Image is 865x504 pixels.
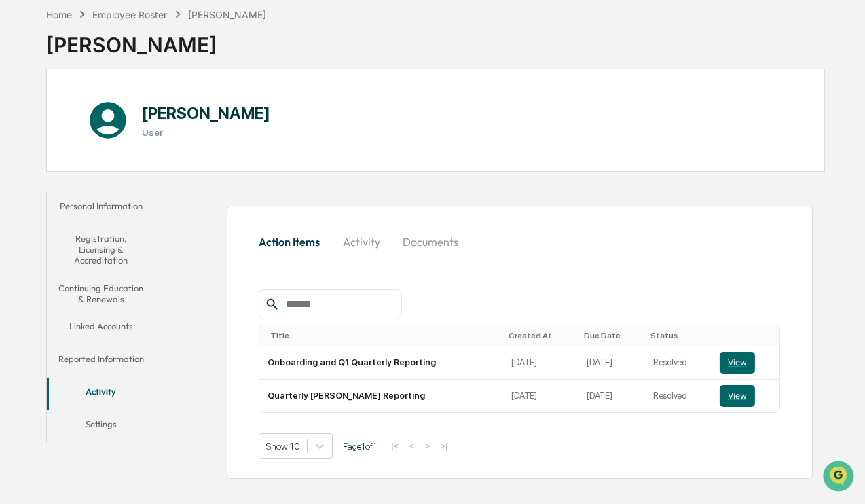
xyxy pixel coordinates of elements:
[270,331,498,340] div: Toggle SortBy
[343,441,377,452] span: Page 1 of 1
[96,229,164,240] a: Powered byPylon
[720,352,771,374] a: View
[8,191,91,215] a: 🔎Data Lookup
[503,380,578,412] td: [DATE]
[392,226,469,258] button: Documents
[46,117,172,128] div: We're available if you need us!
[259,226,331,258] button: Action Items
[14,198,24,209] div: 🔎
[46,22,266,57] div: [PERSON_NAME]
[47,192,155,443] div: secondary tabs example
[47,274,155,313] button: Continuing Education & Renewals
[93,165,174,190] a: 🗄️Attestations
[509,331,573,340] div: Toggle SortBy
[259,226,780,258] div: secondary tabs example
[47,345,155,378] button: Reported Information
[645,380,712,412] td: Resolved
[47,410,155,443] button: Settings
[405,440,419,452] button: <
[503,346,578,380] td: [DATE]
[142,103,270,123] h1: [PERSON_NAME]
[578,380,645,412] td: [DATE]
[142,127,270,138] h3: User
[420,440,434,452] button: >
[14,172,24,183] div: 🖐️
[47,225,155,274] button: Registration, Licensing & Accreditation
[578,346,645,380] td: [DATE]
[27,196,86,210] span: Data Lookup
[650,331,706,340] div: Toggle SortBy
[93,9,168,20] div: Employee Roster
[645,346,712,380] td: Resolved
[387,440,403,452] button: |<
[47,192,155,225] button: Personal Information
[46,9,72,20] div: Home
[47,378,155,410] button: Activity
[720,385,771,407] a: View
[720,385,755,407] button: View
[584,331,640,340] div: Toggle SortBy
[188,9,266,20] div: [PERSON_NAME]
[98,172,109,183] div: 🗄️
[331,226,392,258] button: Activity
[259,346,503,380] td: Onboarding and Q1 Quarterly Reporting
[231,107,247,124] button: Start new chat
[14,103,38,128] img: 1746055101610-c473b297-6a78-478c-a979-82029cc54cd1
[722,331,774,340] div: Toggle SortBy
[27,170,88,184] span: Preclearance
[46,103,223,117] div: Start new chat
[47,312,155,345] button: Linked Accounts
[720,352,755,374] button: View
[135,230,164,240] span: Pylon
[8,165,93,190] a: 🖐️Preclearance
[112,170,168,184] span: Attestations
[822,459,858,496] iframe: Open customer support
[259,380,503,412] td: Quarterly [PERSON_NAME] Reporting
[14,28,247,50] p: How can we help?
[436,440,452,452] button: >|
